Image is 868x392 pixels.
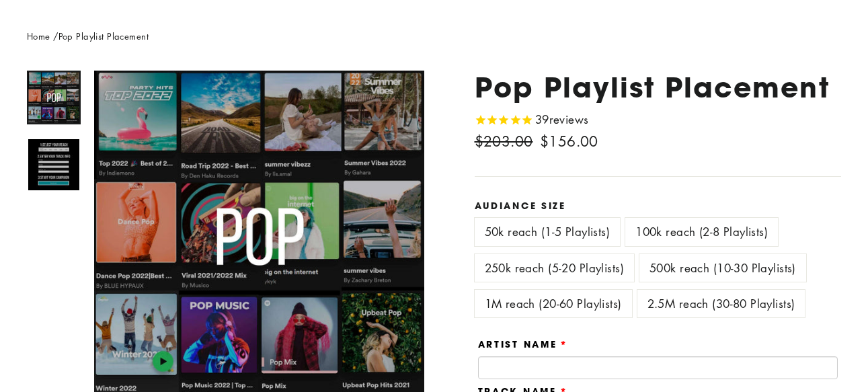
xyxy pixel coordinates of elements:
label: 2.5M reach (30-80 Playlists) [637,290,805,317]
span: reviews [549,112,589,127]
nav: breadcrumbs [27,30,841,44]
label: 500k reach (10-30 Playlists) [639,254,806,282]
label: Audiance Size [475,200,842,211]
span: 39 reviews [535,112,589,127]
span: Rated 4.7 out of 5 stars 39 reviews [475,110,589,130]
span: $156.00 [540,132,598,151]
label: 100k reach (2-8 Playlists) [625,218,778,245]
span: / [53,30,58,42]
label: Artist Name [478,339,569,350]
label: 250k reach (5-20 Playlists) [475,254,634,282]
h1: Pop Playlist Placement [475,71,842,104]
label: 50k reach (1-5 Playlists) [475,218,621,245]
a: Home [27,30,50,42]
label: 1M reach (20-60 Playlists) [475,290,632,317]
span: $203.00 [475,130,537,153]
img: Pop Playlist Placement [28,139,79,190]
img: Pop Playlist Placement [28,72,79,123]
